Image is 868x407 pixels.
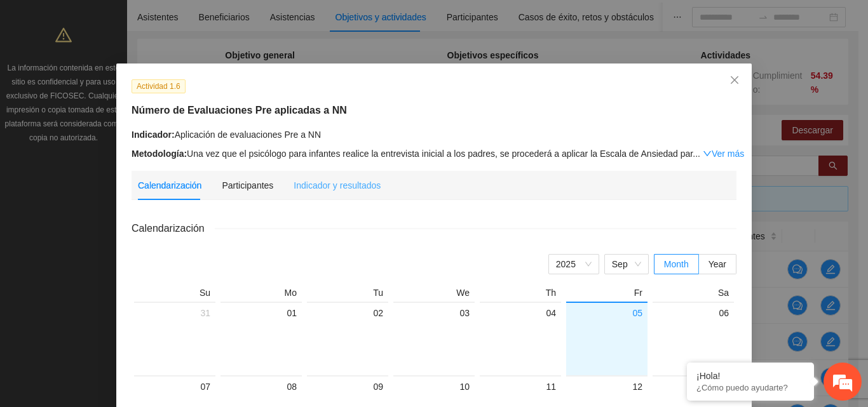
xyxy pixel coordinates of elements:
div: Aplicación de evaluaciones Pre a NN [132,128,736,142]
th: Su [132,287,218,302]
div: Minimizar ventana de chat en vivo [208,6,239,37]
p: ¿Cómo puedo ayudarte? [696,383,804,392]
button: Close [717,63,752,98]
div: Participantes [222,178,273,192]
td: 2025-09-02 [304,302,391,375]
div: 07 [139,379,210,394]
div: 02 [312,305,383,321]
td: 2025-09-06 [650,302,736,375]
span: Actividad 1.6 [132,79,186,93]
div: 03 [398,305,470,321]
td: 2025-09-03 [391,302,477,375]
div: 04 [485,305,556,321]
strong: Indicador: [132,130,175,140]
div: Chatee con nosotros ahora [66,65,214,81]
span: 2025 [556,255,592,274]
h5: Número de Evaluaciones Pre aplicadas a NN [132,103,736,118]
td: 2025-09-01 [218,302,304,375]
th: Mo [218,287,304,302]
th: We [391,287,477,302]
div: Una vez que el psicólogo para infantes realice la entrevista inicial a los padres, se procederá a... [132,147,736,161]
div: 09 [312,379,383,394]
div: 06 [658,305,729,321]
th: Th [477,287,564,302]
th: Fr [564,287,650,302]
textarea: Escriba su mensaje y pulse “Intro” [6,272,242,316]
span: Sep [612,255,641,274]
div: 01 [226,305,297,321]
a: Expand [703,149,744,159]
span: close [729,75,740,85]
td: 2025-09-04 [477,302,564,375]
td: 2025-09-05 [564,302,650,375]
div: Indicador y resultados [294,178,381,192]
span: down [703,149,712,158]
div: 10 [398,379,470,394]
span: Calendarización [132,220,215,236]
span: Year [709,259,726,269]
div: Calendarización [138,178,201,192]
div: 05 [571,305,642,321]
span: Estamos en línea. [74,132,175,260]
th: Sa [650,287,736,302]
strong: Metodología: [132,149,187,159]
div: 31 [139,305,210,321]
span: ... [693,149,700,159]
span: Month [664,259,689,269]
div: ¡Hola! [696,371,804,381]
div: 11 [485,379,556,394]
div: 12 [571,379,642,394]
div: 08 [226,379,297,394]
td: 2025-08-31 [132,302,218,375]
div: 13 [658,379,729,394]
th: Tu [304,287,391,302]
